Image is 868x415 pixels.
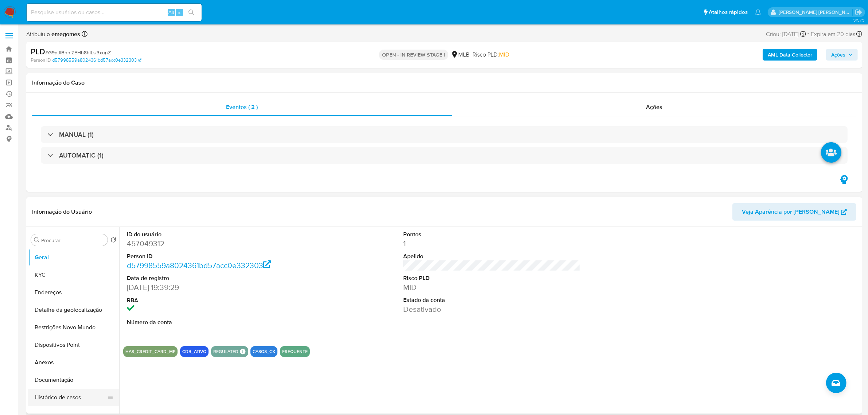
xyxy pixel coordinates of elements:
[709,8,748,16] span: Atalhos rápidos
[31,46,45,57] b: PLD
[127,282,304,292] dd: [DATE] 19:39:29
[28,319,119,336] button: Restrições Novo Mundo
[59,131,94,139] h3: MANUAL (1)
[127,260,271,271] a: d57998559a8024361bd57acc0e332303
[646,103,662,111] span: Ações
[28,301,119,319] button: Detalhe da geolocalização
[807,29,809,39] span: -
[32,79,856,86] h1: Informação do Caso
[28,354,119,371] button: Anexos
[855,8,863,16] a: Sair
[32,208,92,216] h1: Informação do Usuário
[403,274,580,282] dt: Risco PLD
[226,103,258,111] span: Eventos ( 2 )
[811,30,855,38] span: Expira em 20 dias
[41,126,848,143] div: MANUAL (1)
[403,282,580,292] dd: MID
[451,51,470,59] div: MLB
[768,49,812,61] b: AML Data Collector
[52,57,141,63] a: d57998559a8024361bd57acc0e332303
[31,57,51,63] b: Person ID
[28,249,119,266] button: Geral
[178,9,180,16] span: s
[28,371,119,389] button: Documentação
[110,237,116,245] button: Retornar ao pedido padrão
[403,252,580,260] dt: Apelido
[779,9,853,16] p: emerson.gomes@mercadopago.com.br
[499,50,509,59] span: MID
[403,304,580,314] dd: Desativado
[45,49,111,56] span: # G9nJlBhniZEHh8hlLsi3xunZ
[34,237,40,243] button: Procurar
[168,9,174,16] span: Alt
[26,30,80,38] span: Atribuiu o
[403,238,580,249] dd: 1
[826,49,858,61] button: Ações
[127,230,304,238] dt: ID do usuário
[28,336,119,354] button: Dispositivos Point
[28,284,119,301] button: Endereços
[127,252,304,260] dt: Person ID
[41,237,105,244] input: Procurar
[403,230,580,238] dt: Pontos
[28,266,119,284] button: KYC
[472,51,509,59] span: Risco PLD:
[742,203,839,221] span: Veja Aparência por [PERSON_NAME]
[50,30,80,38] b: emegomes
[127,274,304,282] dt: Data de registro
[732,203,856,221] button: Veja Aparência por [PERSON_NAME]
[127,326,304,336] dd: -
[379,50,448,60] p: OPEN - IN REVIEW STAGE I
[28,389,113,406] button: Histórico de casos
[59,151,104,159] h3: AUTOMATIC (1)
[127,296,304,305] dt: RBA
[184,7,199,18] button: search-icon
[831,49,845,61] span: Ações
[763,49,817,61] button: AML Data Collector
[755,9,761,15] a: Notificações
[403,296,580,304] dt: Estado da conta
[766,29,806,39] div: Criou: [DATE]
[41,147,848,164] div: AUTOMATIC (1)
[127,318,304,326] dt: Número da conta
[27,8,202,17] input: Pesquise usuários ou casos...
[127,238,304,249] dd: 457049312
